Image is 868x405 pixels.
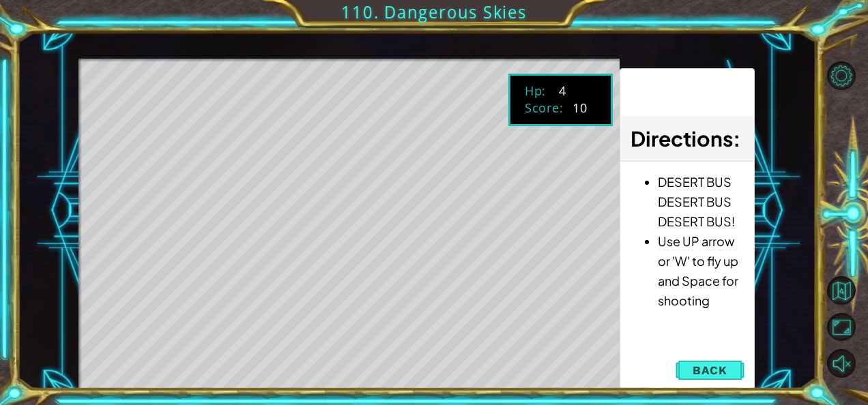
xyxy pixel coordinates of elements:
[559,82,566,100] div: 4
[658,172,744,231] li: DESERT BUS DESERT BUS DESERT BUS!
[827,276,856,305] button: Back to Map
[525,82,546,100] div: Hp:
[631,123,744,154] h3: :
[525,100,564,117] div: Score:
[827,349,856,378] button: Unmute
[827,313,856,342] button: Maximize Browser
[658,231,744,310] li: Use UP arrow or 'W' to fly up and Space for shooting
[631,125,733,151] span: Directions
[676,357,744,384] button: Back
[829,272,868,308] a: Back to Map
[573,100,588,117] div: 10
[827,61,856,90] button: Level Options
[693,363,727,377] span: Back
